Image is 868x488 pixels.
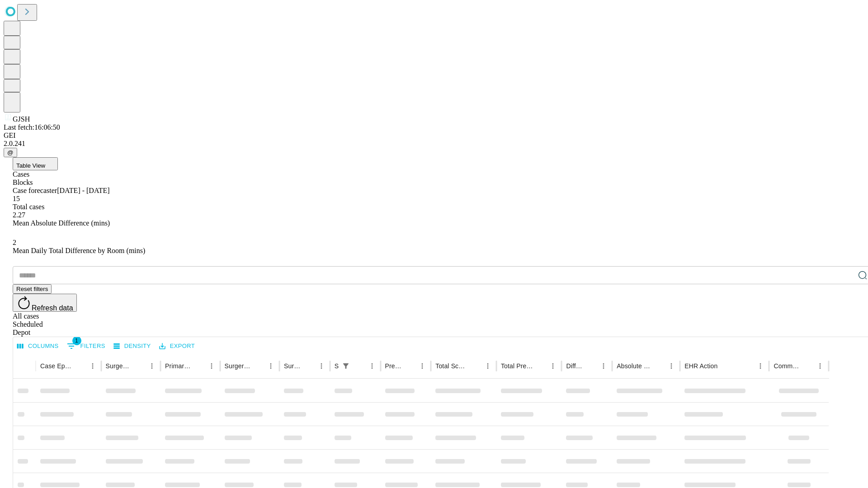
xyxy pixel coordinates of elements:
span: Last fetch: 16:06:50 [4,123,60,131]
span: Table View [16,162,45,169]
div: Difference [566,362,584,370]
span: 1 [72,336,81,345]
button: Density [111,339,153,353]
button: Sort [252,360,264,372]
div: Absolute Difference [617,362,651,370]
span: @ [7,149,14,156]
span: Refresh data [32,304,73,312]
button: Show filters [340,360,352,372]
span: Reset filters [16,286,48,292]
button: Sort [193,360,205,372]
div: Surgeon Name [106,362,132,370]
button: Table View [13,157,58,170]
button: Sort [652,360,665,372]
button: Refresh data [13,294,77,312]
div: Total Scheduled Duration [435,362,468,370]
button: Menu [665,360,678,372]
button: Sort [353,360,366,372]
span: 15 [13,195,20,202]
span: Mean Daily Total Difference by Room (mins) [13,247,145,254]
span: Mean Absolute Difference (mins) [13,219,110,227]
span: GJSH [13,115,30,123]
div: Primary Service [165,362,191,370]
button: Select columns [15,339,61,353]
button: Menu [814,360,826,372]
div: Comments [774,362,800,370]
div: 1 active filter [340,360,352,372]
button: Sort [801,360,814,372]
button: Menu [86,360,99,372]
div: Case Epic Id [40,362,73,370]
button: Menu [547,360,559,372]
div: GEI [4,131,864,140]
div: Surgery Name [225,362,251,370]
span: Total cases [13,203,44,211]
button: Sort [133,360,146,372]
button: Show filters [65,339,108,353]
span: 2 [13,239,16,246]
button: Sort [302,360,315,372]
button: Menu [754,360,767,372]
div: Total Predicted Duration [501,362,533,370]
div: 2.0.241 [4,140,864,148]
button: Sort [534,360,547,372]
span: 2.27 [13,211,25,219]
span: Case forecaster [13,187,57,194]
button: Reset filters [13,284,52,294]
div: Surgery Date [284,362,302,370]
button: Sort [403,360,416,372]
button: Menu [366,360,378,372]
button: Sort [585,360,597,372]
button: Export [157,339,197,353]
button: Menu [416,360,429,372]
button: Menu [205,360,218,372]
div: EHR Action [684,362,717,370]
div: Predicted In Room Duration [385,362,403,370]
div: Scheduled In Room Duration [335,362,339,370]
button: Sort [74,360,86,372]
button: Menu [597,360,610,372]
button: Menu [315,360,328,372]
button: Sort [718,360,731,372]
button: Menu [481,360,494,372]
button: @ [4,148,17,157]
span: [DATE] - [DATE] [57,187,109,194]
button: Menu [264,360,277,372]
button: Sort [469,360,481,372]
button: Menu [146,360,158,372]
